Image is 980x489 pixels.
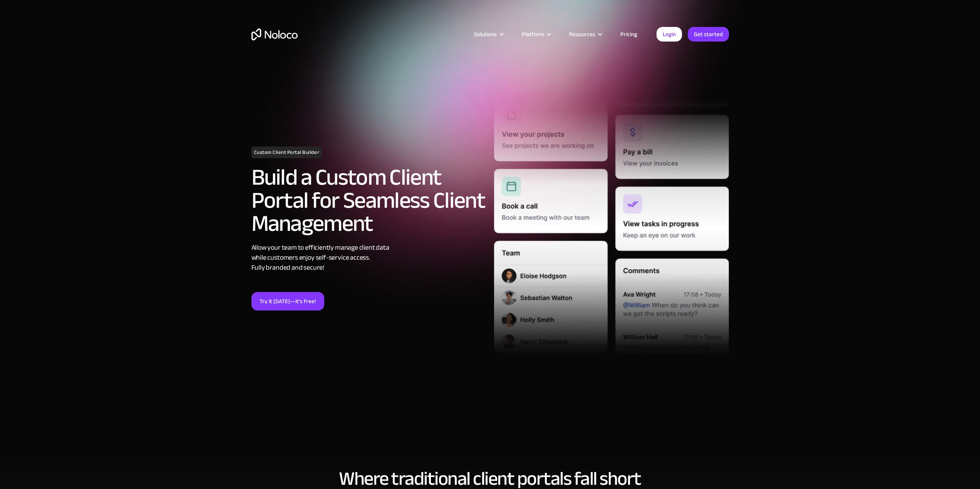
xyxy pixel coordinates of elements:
div: Resources [569,29,595,39]
a: Pricing [611,29,647,39]
h2: Build a Custom Client Portal for Seamless Client Management [251,166,486,235]
a: Try it [DATE]—it’s free! [251,292,324,310]
div: Platform [512,29,560,39]
h1: Custom Client Portal Builder [251,147,322,158]
div: Resources [560,29,611,39]
div: Allow your team to efficiently manage client data while customers enjoy self-service access. Full... [251,243,486,273]
a: home [251,28,298,40]
a: Login [657,27,682,42]
div: Solutions [464,29,512,39]
h2: Where traditional client portals fall short [251,468,729,489]
div: Solutions [474,29,497,39]
a: Get started [688,27,729,42]
div: Platform [522,29,544,39]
